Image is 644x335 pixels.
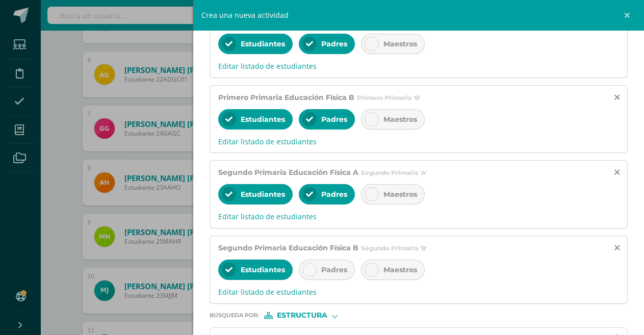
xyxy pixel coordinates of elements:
[218,137,619,146] span: Editar listado de estudiantes
[218,243,358,252] span: Segundo Primaria Educación Física B
[321,190,347,199] span: Padres
[218,168,358,177] span: Segundo Primaria Educación Física A
[241,265,285,274] span: Estudiantes
[218,212,619,221] span: Editar listado de estudiantes
[383,265,417,274] span: Maestros
[241,115,285,124] span: Estudiantes
[210,313,259,318] span: Búsqueda por :
[264,312,341,319] div: [object Object]
[383,115,417,124] span: Maestros
[361,169,427,176] span: Segundo Primaria 'A'
[321,39,347,48] span: Padres
[218,287,619,297] span: Editar listado de estudiantes
[383,39,417,48] span: Maestros
[321,265,347,274] span: Padres
[321,115,347,124] span: Padres
[361,244,427,252] span: Segundo Primaria 'B'
[218,61,619,71] span: Editar listado de estudiantes
[218,93,354,102] span: Primero Primaria Educación Física B
[357,94,421,101] span: Primero Primaria 'B'
[277,313,327,318] span: Estructura
[383,190,417,199] span: Maestros
[241,39,285,48] span: Estudiantes
[241,190,285,199] span: Estudiantes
